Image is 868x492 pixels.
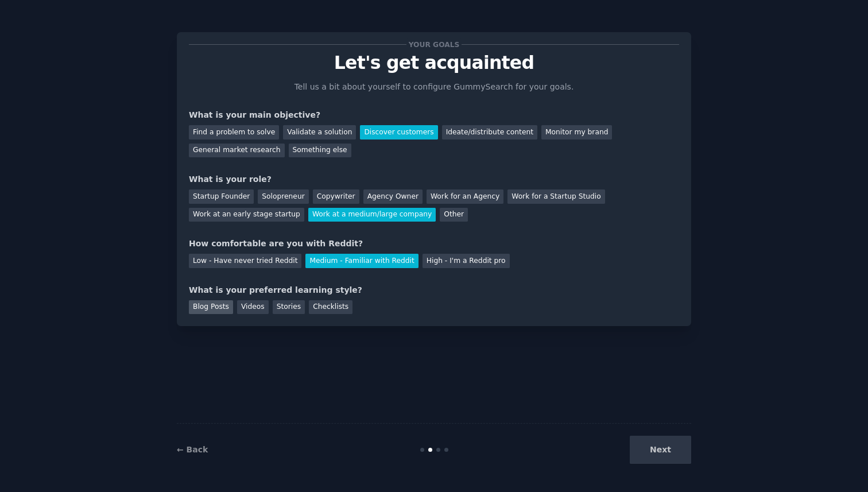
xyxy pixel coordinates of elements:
div: What is your preferred learning style? [189,284,679,296]
p: Let's get acquainted [189,53,679,73]
div: General market research [189,144,285,158]
div: Medium - Familiar with Reddit [305,254,418,268]
div: Work for an Agency [427,189,503,204]
div: Work at a medium/large company [308,208,436,222]
div: Videos [237,300,269,315]
div: Stories [273,300,305,315]
div: Low - Have never tried Reddit [189,254,301,268]
div: Ideate/distribute content [442,125,537,140]
span: Your goals [406,38,462,51]
div: High - I'm a Reddit pro [423,254,510,268]
div: Copywriter [313,189,359,204]
div: Discover customers [360,125,437,140]
div: Something else [289,144,351,158]
div: Work for a Startup Studio [507,189,604,204]
div: What is your main objective? [189,109,679,121]
div: Monitor my brand [541,125,612,140]
a: ← Back [177,445,208,454]
div: Startup Founder [189,189,254,204]
div: Find a problem to solve [189,125,279,140]
div: Work at an early stage startup [189,208,304,222]
div: Agency Owner [363,189,423,204]
p: Tell us a bit about yourself to configure GummySearch for your goals. [289,81,579,93]
div: Checklists [309,300,352,315]
div: How comfortable are you with Reddit? [189,238,679,250]
div: Blog Posts [189,300,233,315]
div: Solopreneur [258,189,308,204]
div: Other [440,208,468,222]
div: What is your role? [189,173,679,185]
div: Validate a solution [283,125,356,140]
